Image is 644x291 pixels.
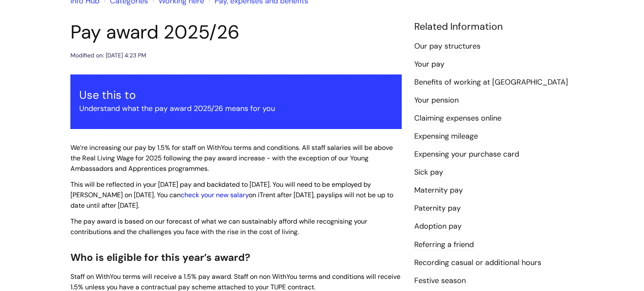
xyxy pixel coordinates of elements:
[414,77,568,88] a: Benefits of working at [GEOGRAPHIC_DATA]
[414,59,444,70] a: Your pay
[70,217,367,236] span: The pay award is based on our forecast of what we can sustainably afford while recognising your c...
[414,239,474,250] a: Referring a friend
[414,167,443,178] a: Sick pay
[414,113,501,124] a: Claiming expenses online
[79,88,393,102] h3: Use this to
[414,258,541,268] a: Recording casual or additional hours
[414,221,462,232] a: Adoption pay
[414,95,459,106] a: Your pension
[70,50,146,61] div: Modified on: [DATE] 4:23 PM
[414,276,466,286] a: Festive season
[70,21,402,44] h1: Pay award 2025/26
[181,191,249,199] a: check your new salary
[414,185,463,196] a: Maternity pay
[79,102,393,115] p: Understand what the pay award 2025/26 means for you
[414,149,519,160] a: Expensing your purchase card
[414,21,574,33] h4: Related Information
[70,251,250,264] span: Who is eligible for this year’s award?
[70,180,393,210] span: This will be reflected in your [DATE] pay and backdated to [DATE]. You will need to be employed b...
[414,203,461,214] a: Paternity pay
[414,131,478,142] a: Expensing mileage
[70,143,393,173] span: We’re increasing our pay by 1.5% for staff on WithYou terms and conditions. All staff salaries wi...
[414,41,480,52] a: Our pay structures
